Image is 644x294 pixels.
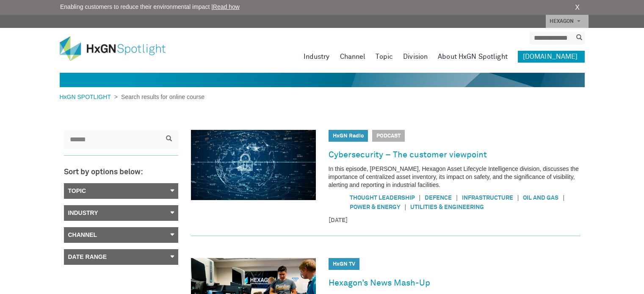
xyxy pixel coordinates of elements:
[518,51,585,63] a: [DOMAIN_NAME]
[558,193,569,202] span: |
[523,195,558,201] a: Oil and gas
[64,205,178,221] a: Industry
[329,148,487,162] a: Cybersecurity – The customer viewpoint
[64,168,178,177] h3: Sort by options below:
[546,15,589,28] a: HEXAGON
[372,130,405,142] span: Podcast
[350,195,415,201] a: Thought Leadership
[60,3,240,11] span: Enabling customers to reduce their environmental impact |
[410,204,484,210] a: Utilities & Engineering
[340,51,366,63] a: Channel
[329,276,430,290] a: Hexagon’s News Mash-Up
[403,51,428,63] a: Division
[304,51,330,63] a: Industry
[64,249,178,265] a: Date Range
[60,93,205,102] div: >
[333,133,364,139] a: HxGN Radio
[60,93,114,100] a: HxGN SPOTLIGHT
[452,193,462,202] span: |
[425,195,452,201] a: Defence
[438,51,508,63] a: About HxGN Spotlight
[213,3,240,10] a: Read how
[329,165,580,189] p: In this episode, [PERSON_NAME], Hexagon Asset Lifecycle Intelligence division, discusses the impo...
[191,130,316,200] img: Cybersecurity – The customer viewpoint
[350,204,401,210] a: Power & Energy
[513,193,523,202] span: |
[333,261,355,267] a: HxGN TV
[60,36,178,61] img: HxGN Spotlight
[64,183,178,199] a: Topic
[64,227,178,243] a: Channel
[462,195,513,201] a: Infrastructure
[329,216,580,225] time: [DATE]
[415,193,425,202] span: |
[575,3,580,13] a: X
[376,51,393,63] a: Topic
[401,203,411,212] span: |
[118,93,205,100] span: Search results for online course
